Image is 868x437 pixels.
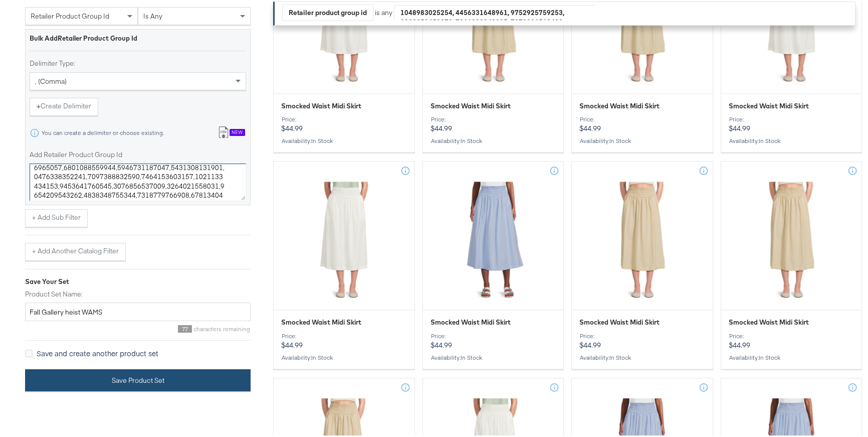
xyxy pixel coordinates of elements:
div: Price: [579,114,705,121]
span: Smocked Waist Midi Skirt [281,316,361,326]
p: $44.99 [281,331,407,348]
span: , (comma) [35,75,67,84]
div: You can create a delimiter or choose existing. [41,128,164,135]
button: + Add Another Catalog Filter [25,241,126,259]
div: New [230,128,245,135]
label: Add Retailer Product Group Id [30,149,246,159]
p: $44.99 [579,114,705,131]
span: in stock [759,135,780,143]
div: Retailer product group id [283,4,373,19]
div: Availability : [281,136,407,143]
button: +Create Delimiter [30,96,98,114]
span: Save and create another product set [37,347,158,357]
div: Price: [281,331,407,338]
div: Price: [729,114,854,121]
p: $44.99 [281,114,407,131]
span: retailer product group id [31,11,109,20]
span: in stock [461,352,482,360]
label: Product Set Name: [25,288,251,298]
span: Smocked Waist Midi Skirt [430,100,511,109]
span: in stock [759,352,780,360]
div: characters remaining [25,324,251,331]
span: is any [143,11,162,20]
textarea: 1415743668465,2101517265954,5136190736145,2195660237776,2224964604603,7260721742431,5955063314244... [30,162,246,199]
input: Give your set a descriptive name [25,302,251,320]
button: Save Product Set [25,368,251,390]
div: Availability : [430,136,556,143]
span: Smocked Waist Midi Skirt [579,316,660,326]
p: $44.99 [579,331,705,348]
div: Bulk Add Retailer Product Group Id [30,33,246,42]
p: $44.99 [729,114,854,131]
button: + Add Sub Filter [25,208,88,226]
span: 77 [178,324,192,331]
div: Price: [430,331,556,338]
strong: + [37,100,41,110]
span: in stock [461,135,482,143]
div: 1048983025254, 4456331648961, 9752925759253, 9238359459273, 7366919349215, 7378296563422, 1238288... [394,4,594,19]
p: $44.99 [430,114,556,131]
span: in stock [311,135,333,143]
div: Price: [579,331,705,338]
label: Delimiter Type: [30,57,246,67]
p: $44.99 [430,331,556,348]
div: Save Your Set [25,275,251,285]
span: Smocked Waist Midi Skirt [430,316,511,326]
div: Availability : [729,353,854,360]
span: in stock [609,352,631,360]
div: Availability : [579,136,705,143]
div: Availability : [430,353,556,360]
div: is any [373,7,394,16]
div: Availability : [729,136,854,143]
span: Smocked Waist Midi Skirt [579,100,660,109]
span: Smocked Waist Midi Skirt [729,100,809,109]
span: Smocked Waist Midi Skirt [729,316,809,326]
div: Price: [281,114,407,121]
p: $44.99 [729,331,854,348]
div: Price: [430,114,556,121]
div: Price: [729,331,854,338]
span: in stock [609,135,631,143]
span: Smocked Waist Midi Skirt [281,100,361,109]
span: in stock [311,352,333,360]
div: Availability : [281,353,407,360]
button: New [210,122,252,141]
div: Availability : [579,353,705,360]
